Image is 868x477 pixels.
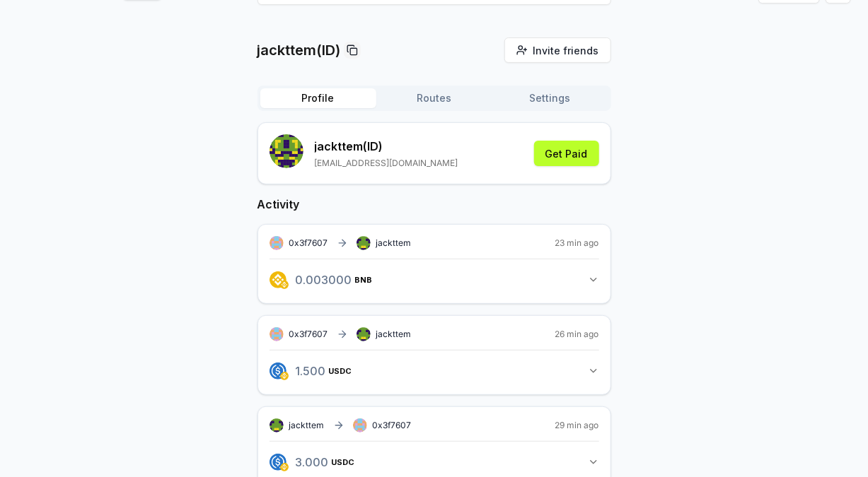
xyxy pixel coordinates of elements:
[270,450,599,474] button: 3.000USDC
[355,276,373,284] span: BNB
[315,158,458,169] p: [EMAIL_ADDRESS][DOMAIN_NAME]
[270,454,287,471] img: logo.png
[289,329,328,339] span: 0x3f7607
[332,458,355,466] span: USDC
[289,420,325,431] span: jackttem
[315,138,458,155] p: jackttem (ID)
[533,43,599,58] span: Invite friends
[555,329,599,340] span: 26 min ago
[376,88,492,108] button: Routes
[555,237,599,249] span: 23 min ago
[257,40,341,60] p: jackttem(ID)
[270,268,599,292] button: 0.003000BNB
[376,237,412,249] span: jackttem
[280,372,289,380] img: logo.png
[289,237,328,248] span: 0x3f7607
[270,359,599,383] button: 1.500USDC
[492,88,608,108] button: Settings
[280,463,289,471] img: logo.png
[534,141,599,166] button: Get Paid
[376,329,412,340] span: jackttem
[373,420,412,430] span: 0x3f7607
[504,37,611,63] button: Invite friends
[270,271,287,288] img: logo.png
[260,88,376,108] button: Profile
[257,196,611,213] h2: Activity
[555,420,599,431] span: 29 min ago
[280,281,289,289] img: logo.png
[270,363,287,379] img: logo.png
